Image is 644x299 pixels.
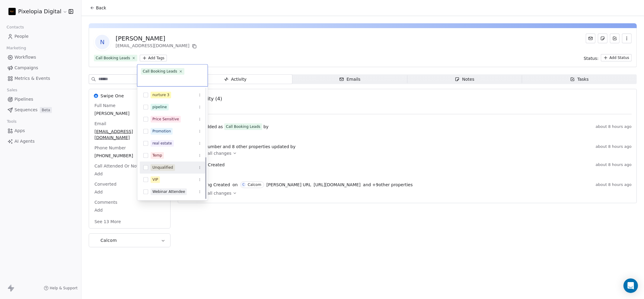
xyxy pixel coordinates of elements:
[152,165,173,170] div: Unqualified
[152,141,172,146] div: real estate
[152,116,179,122] div: Price Sensitive
[152,189,185,194] div: Webinar Attendee
[152,153,162,158] div: Temp
[152,177,158,182] div: VIP
[152,104,167,110] div: pipeline
[152,92,169,98] div: nurture 3
[143,69,177,74] div: Call Booking Leads
[152,128,171,134] div: Promotion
